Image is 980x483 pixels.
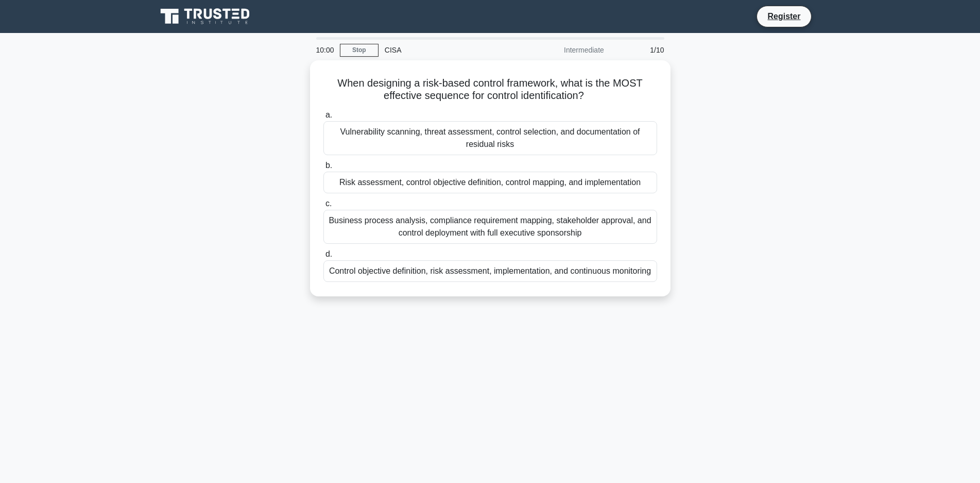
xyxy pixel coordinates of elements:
span: a. [325,110,332,119]
span: d. [325,249,332,258]
a: Register [761,10,806,23]
div: Intermediate [520,40,610,60]
div: Business process analysis, compliance requirement mapping, stakeholder approval, and control depl... [323,210,657,244]
div: Risk assessment, control objective definition, control mapping, and implementation [323,172,657,193]
a: Stop [340,44,379,57]
div: Vulnerability scanning, threat assessment, control selection, and documentation of residual risks [323,121,657,155]
div: 10:00 [310,40,340,60]
span: c. [325,199,332,208]
div: 1/10 [610,40,670,60]
div: CISA [379,40,520,60]
span: b. [325,161,332,170]
div: Control objective definition, risk assessment, implementation, and continuous monitoring [323,260,657,282]
h5: When designing a risk-based control framework, what is the MOST effective sequence for control id... [322,77,658,103]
